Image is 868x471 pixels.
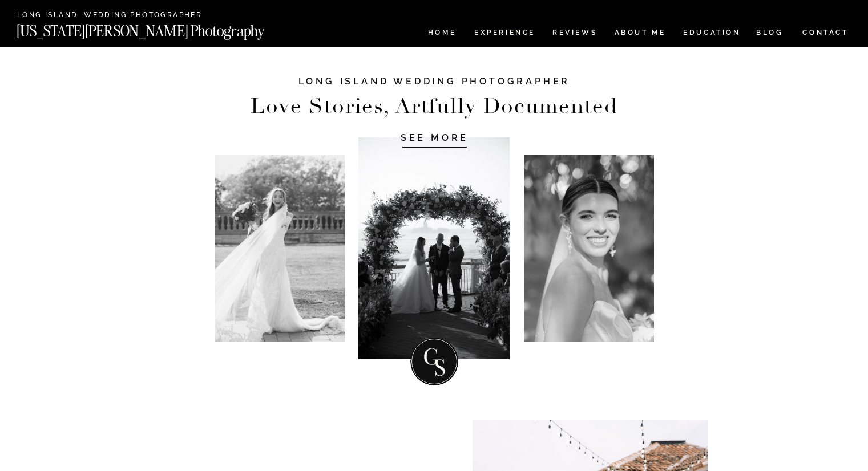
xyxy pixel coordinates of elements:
a: HOME [426,29,458,39]
h2: Love Stories, Artfully Documented [239,98,631,116]
a: SEE MORE [381,132,489,143]
a: EDUCATION [682,29,742,39]
h1: LONG ISLAND WEDDING PHOTOGRAPHEr [285,75,584,98]
a: ABOUT ME [614,29,666,39]
a: BLOG [756,29,784,39]
a: CONTACT [802,26,849,39]
a: Long Island Wedding Photographer [17,11,206,20]
a: REVIEWS [552,29,595,39]
a: [US_STATE][PERSON_NAME] Photography [17,23,303,33]
a: Experience [474,29,534,39]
